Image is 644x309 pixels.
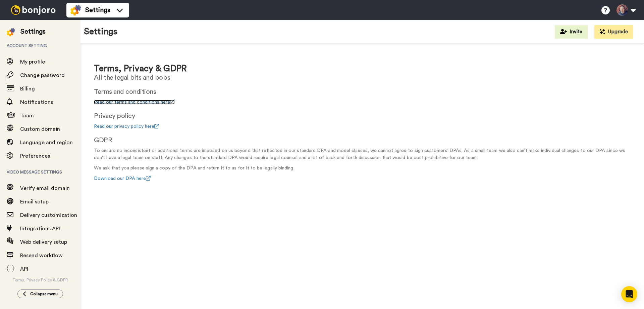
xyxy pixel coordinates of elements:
[30,291,58,297] span: Collapse menu
[20,199,49,204] span: Email setup
[20,100,53,105] span: Notifications
[94,124,159,129] a: Read our privacy policy here
[621,286,637,302] div: Open Intercom Messenger
[20,226,60,231] span: Integrations API
[94,147,631,161] p: To ensure no inconsistent or additional terms are imposed on us beyond that reflected in our stan...
[20,186,70,191] span: Verify email domain
[94,74,631,81] h2: All the legal bits and bobs
[20,86,35,91] span: Billing
[94,64,631,74] h1: Terms, Privacy & GDPR
[20,253,63,258] span: Resend workflow
[20,239,67,245] span: Web delivery setup
[94,100,175,105] a: Read our terms and conditions here
[20,140,73,145] span: Language and region
[20,266,28,272] span: API
[84,27,117,37] h1: Settings
[555,25,588,39] button: Invite
[8,5,58,15] img: bj-logo-header-white.svg
[20,213,77,218] span: Delivery customization
[17,289,63,298] button: Collapse menu
[70,5,81,15] img: settings-colored.svg
[20,113,34,118] span: Team
[94,137,631,144] h2: GDPR
[20,27,46,36] div: Settings
[20,126,60,132] span: Custom domain
[94,112,631,120] h2: Privacy policy
[94,88,631,95] h2: Terms and conditions
[7,28,15,36] img: settings-colored.svg
[20,59,45,65] span: My profile
[94,165,631,172] p: We ask that you please sign a copy of the DPA and return it to us for it to be legally binding.
[594,25,633,39] button: Upgrade
[94,176,151,181] a: Download our DPA here
[20,153,50,159] span: Preferences
[85,5,110,15] span: Settings
[20,73,65,78] span: Change password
